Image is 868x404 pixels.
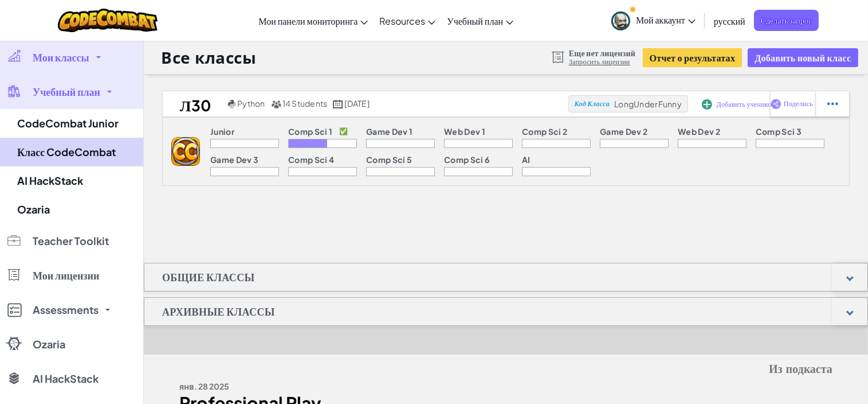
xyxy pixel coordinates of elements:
[444,155,489,164] p: Comp Sci 6
[333,100,343,108] img: calendar.svg
[228,100,237,108] img: python.png
[771,99,781,109] img: IconShare_Purple.svg
[447,15,503,27] span: Учебный план
[611,11,630,30] img: avatar
[33,374,99,384] span: AI HackStack
[569,57,635,67] a: Запросить лицензии
[374,5,441,36] a: Resources
[144,297,293,326] h1: Архивные классы
[522,155,531,164] p: AI
[258,15,358,27] span: Мои панели мониторинга
[748,48,858,67] button: Добавить новый класс
[253,5,374,36] a: Мои панели мониторинга
[636,14,696,26] span: Мой аккаунт
[784,100,813,107] span: Поделись
[754,10,819,31] a: Сделать запрос
[756,127,802,136] p: Comp Sci 3
[33,87,100,97] span: Учебный план
[827,99,838,109] img: IconStudentEllipsis.svg
[366,127,413,136] p: Game Dev 1
[606,2,701,38] a: Мой аккаунт
[33,52,89,63] span: Мои классы
[163,95,568,112] a: Л30 Python 14 Students [DATE]
[163,95,225,112] h2: Л30
[33,305,99,315] span: Assessments
[179,360,832,378] h5: Из подкаста
[237,98,265,108] span: Python
[522,127,567,136] p: Comp Sci 2
[643,48,743,67] button: Отчет о результатах
[288,155,334,164] p: Comp Sci 4
[575,100,610,107] span: Код Класса
[614,99,682,109] span: LongUnderFunny
[271,100,281,108] img: MultipleUsers.png
[210,155,258,164] p: Game Dev 3
[210,127,234,136] p: Junior
[702,99,712,110] img: IconAddStudents.svg
[678,127,720,136] p: Web Dev 2
[282,98,328,108] span: 14 Students
[161,46,257,68] h1: Все классы
[600,127,647,136] p: Game Dev 2
[179,378,497,395] div: янв. 28 2025
[339,127,348,136] p: ✅
[171,137,200,166] img: logo
[144,263,273,292] h1: Общие классы
[714,15,745,27] span: русский
[33,236,109,246] span: Teacher Toolkit
[708,5,751,36] a: русский
[288,127,332,136] p: Comp Sci 1
[569,48,635,57] span: Еще нет лицензий
[33,270,99,281] span: Мои лицензии
[441,5,519,36] a: Учебный план
[379,15,425,27] span: Resources
[33,339,65,349] span: Ozaria
[717,101,775,108] span: Добавить учеников
[444,127,485,136] p: Web Dev 1
[58,9,158,32] img: CodeCombat logo
[366,155,412,164] p: Comp Sci 5
[345,98,370,108] span: [DATE]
